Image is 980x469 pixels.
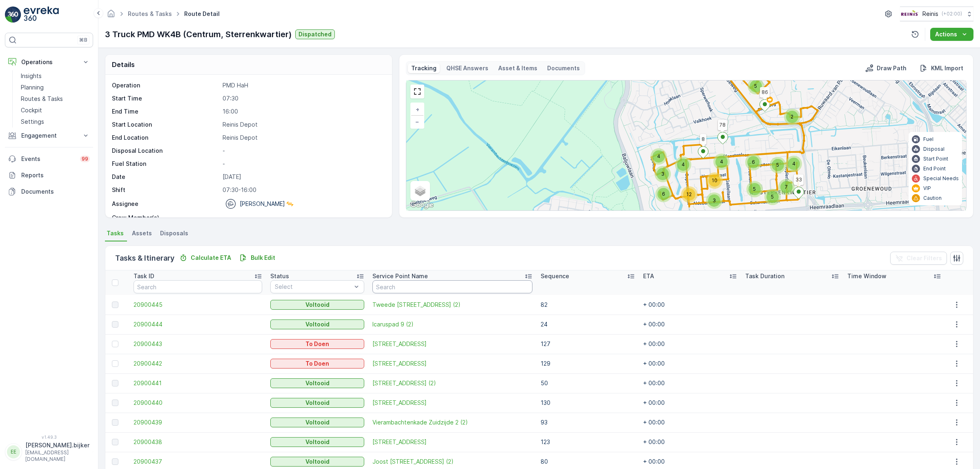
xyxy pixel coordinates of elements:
p: Voltooid [305,438,330,446]
div: Toggle Row Selected [112,458,118,465]
p: - [223,160,383,168]
p: Start Time [112,94,219,103]
button: Voltooid [270,319,364,329]
p: Disposal [923,146,944,152]
span: [STREET_ADDRESS] [372,360,532,368]
div: 5 [764,189,781,205]
p: ⌘B [79,37,87,43]
p: Insights [21,72,42,80]
button: Dispatched [295,29,335,39]
a: 20900443 [134,340,262,348]
p: ( +02:00 ) [942,11,962,17]
p: 16:00 [223,107,383,116]
span: − [415,118,419,125]
span: 5 [771,194,774,200]
a: Plaatweg 2A [372,340,532,348]
div: 5 [770,157,786,173]
p: Operations [21,58,77,66]
span: 2 [791,114,793,120]
span: 5 [776,162,779,168]
span: 10 [712,177,717,183]
button: Bulk Edit [236,253,278,263]
p: Details [112,60,135,69]
p: Reinis Depot [223,134,383,142]
td: + 00:00 [639,295,741,315]
p: Tasks & Itinerary [115,252,174,264]
div: Toggle Row Selected [112,360,118,367]
p: Fuel [923,136,933,143]
span: 20900442 [134,360,262,368]
div: 4 [650,148,667,165]
a: Planning [18,82,93,93]
p: Disposal Location [112,147,219,155]
button: Voltooid [270,418,364,427]
p: Reinis Depot [223,121,383,129]
a: Zoom In [411,103,423,116]
td: 24 [537,315,639,334]
p: Start Point [923,156,948,162]
p: Fuel Station [112,160,219,168]
p: Clear Filters [906,254,942,262]
div: EE [7,445,20,458]
button: To Doen [270,339,364,349]
p: Voltooid [305,399,330,407]
a: Reports [5,167,93,183]
span: [STREET_ADDRESS] (2) [372,379,532,387]
img: logo_light-DOdMpM7g.png [24,7,59,23]
p: [PERSON_NAME] [240,200,285,208]
a: 20900440 [134,399,262,407]
div: Toggle Row Selected [112,400,118,406]
div: 6 [745,154,762,170]
span: 3 [713,197,716,203]
td: + 00:00 [639,432,741,452]
td: + 00:00 [639,393,741,413]
p: To Doen [305,340,329,348]
p: Reports [21,171,90,179]
a: View Fullscreen [411,85,423,98]
p: Task Duration [745,272,784,280]
button: Reinis(+02:00) [900,7,973,21]
button: To Doen [270,359,364,368]
span: 5 [753,186,756,192]
span: 6 [662,191,665,197]
span: Vierambachtenkade Zuidzijde 2 (2) [372,418,532,427]
p: Crew Member(s) [112,214,219,222]
span: 12 [686,191,692,197]
a: 20900439 [134,418,262,427]
p: ETA [643,272,654,280]
p: QHSE Answers [446,64,488,72]
a: Plaatweg 8888T [372,399,532,407]
a: 20900438 [134,438,262,446]
td: 123 [537,432,639,452]
td: + 00:00 [639,334,741,354]
a: Tweede Kooistraat 24 (2) [372,301,532,309]
span: v 1.49.3 [5,435,93,440]
button: Voltooid [270,457,364,467]
div: 3 [655,166,671,182]
a: Layers [411,182,429,200]
span: 4 [657,153,660,159]
p: Task ID [134,272,154,280]
a: Documents [5,183,93,200]
div: Toggle Row Selected [112,321,118,328]
button: KML Import [916,63,967,73]
td: + 00:00 [639,354,741,373]
span: 6 [752,159,755,165]
button: Voltooid [270,437,364,447]
span: 20900444 [134,320,262,328]
span: 5 [754,83,757,89]
a: Icaruspad 9 (2) [372,320,532,328]
div: 4 [713,154,730,170]
p: Start Location [112,121,219,129]
p: Cockpit [21,106,42,114]
button: Voltooid [270,398,364,408]
p: Settings [21,118,44,126]
p: Time Window [847,272,886,280]
div: Toggle Row Selected [112,301,118,308]
p: Voltooid [305,301,330,309]
a: Routes & Tasks [128,10,172,17]
p: 07:30 [223,94,383,103]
